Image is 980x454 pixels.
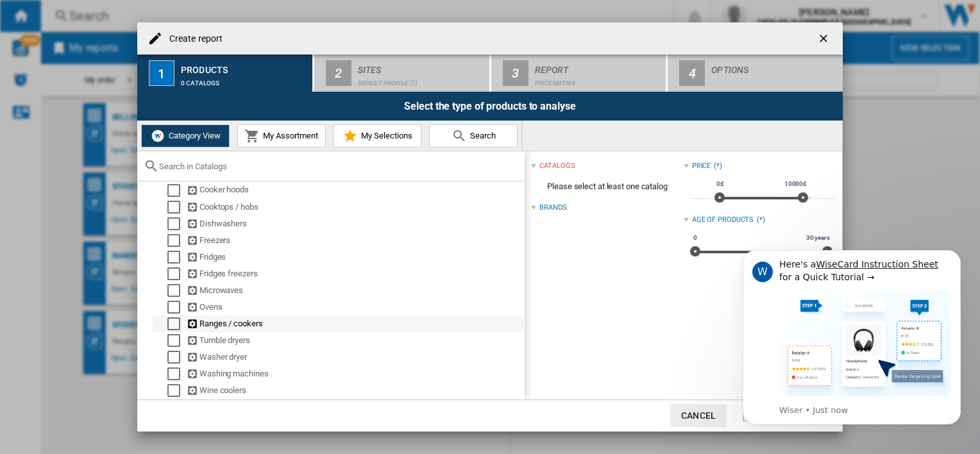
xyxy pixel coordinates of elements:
div: 0 catalogs [181,73,307,87]
div: catalogs [539,161,575,171]
button: 2 Sites Default profile (7) [314,55,491,92]
span: 0£ [714,179,726,189]
div: Price [692,161,711,171]
button: Category View [141,124,230,147]
md-checkbox: Select [167,234,187,247]
md-checkbox: Select [167,251,187,264]
div: Cooker hoods [187,183,523,196]
div: Report [535,60,661,73]
md-checkbox: Select [167,301,187,314]
button: Search [429,124,518,147]
div: Options [711,60,838,73]
span: 30 years [804,233,832,243]
div: Cooktops / hobs [187,201,523,214]
div: Fridges freezers [187,267,523,280]
span: 0 [691,233,699,243]
input: Search in Catalogs [159,162,518,171]
span: Please select at least one catalog [531,174,683,199]
div: Default profile (7) [358,73,484,87]
button: 4 Options [668,55,843,92]
div: Sites [358,60,484,73]
div: Ranges / cookers [187,317,523,330]
md-checkbox: Select [167,334,187,347]
span: My Assortment [260,131,318,140]
div: Price Matrix [535,73,661,87]
button: 3 Report Price Matrix [491,55,668,92]
md-checkbox: Select [167,317,187,330]
div: Tumble dryers [187,334,523,347]
div: 2 [326,60,351,86]
div: Select the type of products to analyse [137,92,843,121]
div: Microwaves [187,284,523,297]
div: Products [181,60,307,73]
button: getI18NText('BUTTONS.CLOSE_DIALOG') [812,26,838,51]
div: 1 [149,60,174,86]
md-checkbox: Select [167,284,187,297]
div: Ovens [187,301,523,314]
md-checkbox: Select [167,351,187,364]
md-checkbox: Select [167,384,187,397]
ng-md-icon: getI18NText('BUTTONS.CLOSE_DIALOG') [817,32,832,47]
span: 10000£ [782,179,809,189]
button: 1 Products 0 catalogs [137,55,314,92]
div: Freezers [187,234,523,247]
div: Fridges [187,251,523,264]
md-checkbox: Select [167,367,187,380]
div: Wine coolers [187,384,523,397]
span: Search [467,131,496,140]
div: Brands [539,203,566,213]
span: Category View [165,131,221,140]
div: 3 [503,60,528,86]
div: Age of products [692,215,754,225]
div: Washing machines [187,367,523,380]
span: My Selections [358,131,412,140]
iframe: Intercom notifications message [723,239,980,432]
button: My Assortment [237,124,326,147]
md-checkbox: Select [167,217,187,230]
div: Washer dryer [187,351,523,364]
md-checkbox: Select [167,267,187,280]
div: 4 [679,60,705,86]
img: wiser-icon-white.png [150,128,165,144]
div: Dishwashers [187,217,523,230]
md-checkbox: Select [167,183,187,196]
button: My Selections [333,124,421,147]
md-checkbox: Select [167,201,187,214]
button: Cancel [670,404,727,427]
